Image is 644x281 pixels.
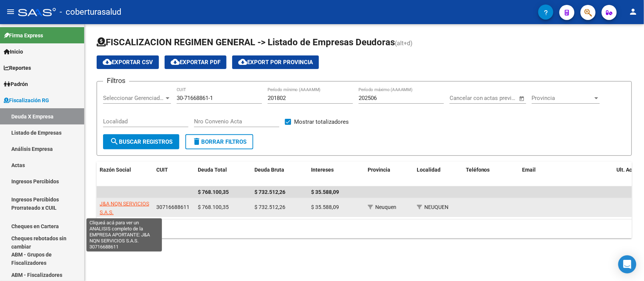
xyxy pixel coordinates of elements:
span: Export por Provincia [238,59,313,66]
datatable-header-cell: Email [519,162,614,187]
span: Neuquen [375,204,396,210]
button: Export por Provincia [232,55,319,69]
span: (alt+d) [395,40,413,47]
span: $ 35.588,09 [311,189,339,195]
datatable-header-cell: Teléfonos [463,162,519,187]
span: NEUQUEN [424,204,448,210]
mat-icon: search [110,137,119,146]
span: Provincia [368,167,390,173]
span: Mostrar totalizadores [294,117,349,126]
datatable-header-cell: Localidad [414,162,463,187]
span: Padrón [4,80,28,88]
span: Borrar Filtros [192,138,247,145]
span: Provincia [532,95,593,101]
datatable-header-cell: Deuda Total [195,162,251,187]
span: $ 768.100,35 [198,204,229,210]
span: CUIT [156,167,168,173]
h3: Filtros [103,75,129,86]
button: Exportar CSV [97,55,159,69]
span: $ 732.512,26 [254,189,285,195]
span: Deuda Total [198,167,227,173]
div: Open Intercom Messenger [618,255,636,273]
mat-icon: cloud_download [103,57,112,66]
span: FISCALIZACION REGIMEN GENERAL -> Listado de Empresas Deudoras [97,37,395,48]
span: $ 35.588,09 [311,204,339,210]
span: Localidad [417,167,441,173]
span: - coberturasalud [60,4,121,20]
datatable-header-cell: CUIT [153,162,195,187]
datatable-header-cell: Deuda Bruta [251,162,308,187]
span: Buscar Registros [110,138,173,145]
span: Seleccionar Gerenciador [103,95,164,101]
mat-icon: person [629,7,638,16]
span: Email [522,167,536,173]
span: 30716688611 [156,204,190,210]
span: Reportes [4,64,31,72]
span: Exportar PDF [171,59,220,66]
span: Exportar CSV [103,59,153,66]
span: Fiscalización RG [4,96,49,104]
datatable-header-cell: Intereses [308,162,365,187]
div: 1 total [97,220,632,238]
span: Teléfonos [466,167,490,173]
button: Borrar Filtros [185,134,253,149]
button: Open calendar [518,94,526,103]
mat-icon: cloud_download [171,57,180,66]
mat-icon: cloud_download [238,57,247,66]
span: Inicio [4,48,23,56]
button: Exportar PDF [165,55,226,69]
span: Firma Express [4,31,43,40]
span: J&A NQN SERVICIOS S.A.S. [100,201,149,215]
span: Ult. Acta [617,167,637,173]
span: $ 768.100,35 [198,189,229,195]
span: Intereses [311,167,334,173]
datatable-header-cell: Provincia [365,162,414,187]
mat-icon: delete [192,137,201,146]
span: Razón Social [100,167,131,173]
datatable-header-cell: Razón Social [97,162,153,187]
mat-icon: menu [6,7,15,16]
span: $ 732.512,26 [254,204,285,210]
span: Deuda Bruta [254,167,284,173]
button: Buscar Registros [103,134,179,149]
